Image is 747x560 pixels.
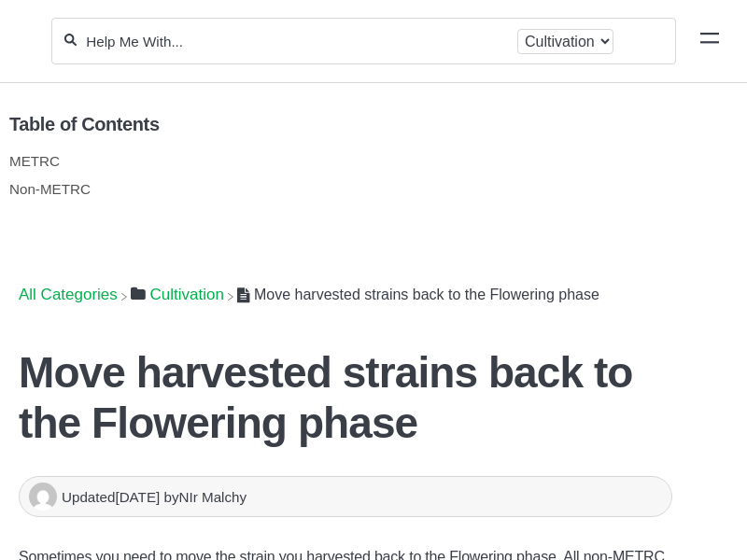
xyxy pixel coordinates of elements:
[19,286,118,303] a: Breadcrumb link to All Categories
[254,287,599,302] span: Move harvested strains back to the Flowering phase
[51,7,676,76] section: Search section
[9,83,724,261] section: Table of Contents
[700,32,719,50] a: Mobile navigation
[163,489,247,505] span: by
[150,286,224,304] span: ​Cultivation
[84,33,510,50] input: Help Me With...
[9,153,60,169] a: METRC
[131,286,224,303] a: Cultivation
[9,181,91,197] a: Non-METRC
[179,489,247,505] span: NIr Malchy
[9,114,724,135] h5: Table of Contents
[62,489,163,505] span: Updated
[19,347,672,448] h1: Move harvested strains back to the Flowering phase
[115,489,160,505] time: [DATE]
[19,286,118,304] span: All Categories
[29,483,57,511] img: NIr Malchy
[23,30,32,53] img: Flourish Help Center Logo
